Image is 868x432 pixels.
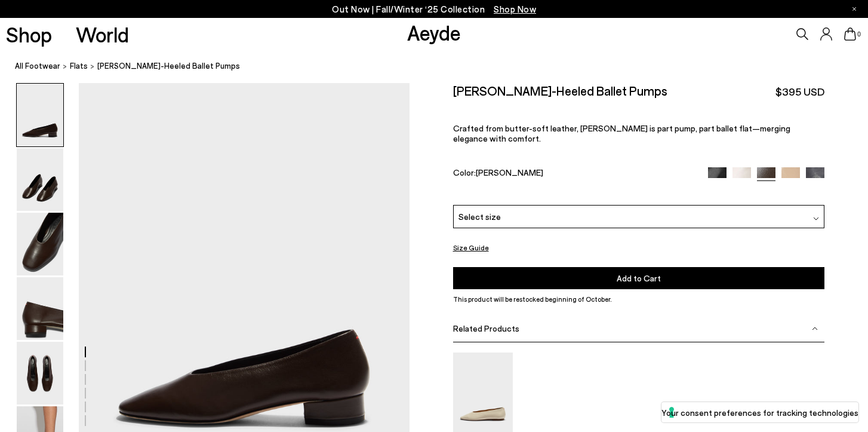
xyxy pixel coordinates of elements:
[458,210,501,223] span: Select size
[453,268,825,290] button: Add to Cart
[407,20,461,45] a: Aeyde
[17,213,63,275] img: Delia Low-Heeled Ballet Pumps - Image 3
[661,402,858,422] button: Your consent preferences for tracking technologies
[617,274,661,284] span: Add to Cart
[453,240,489,255] button: Size Guide
[17,148,63,211] img: Delia Low-Heeled Ballet Pumps - Image 2
[661,406,858,419] label: Your consent preferences for tracking technologies
[813,216,819,222] img: svg%3E
[97,60,240,72] span: [PERSON_NAME]-Heeled Ballet Pumps
[6,24,52,45] a: Shop
[17,84,63,146] img: Delia Low-Heeled Ballet Pumps - Image 1
[844,27,856,41] a: 0
[15,50,868,83] nav: breadcrumb
[775,84,824,99] span: $395 USD
[70,61,88,71] span: flats
[453,167,697,181] div: Color:
[15,60,60,72] a: All Footwear
[453,295,825,305] p: This product will be restocked beginning of October.
[856,31,862,38] span: 0
[70,60,88,72] a: flats
[494,4,536,14] span: Navigate to /collections/new-in
[453,123,790,143] span: Crafted from butter-soft leather, [PERSON_NAME] is part pump, part ballet flat—merging elegance w...
[76,24,129,45] a: World
[812,326,818,332] img: svg%3E
[476,167,543,177] span: [PERSON_NAME]
[453,324,519,334] span: Related Products
[17,277,63,340] img: Delia Low-Heeled Ballet Pumps - Image 4
[453,83,667,98] h2: [PERSON_NAME]-Heeled Ballet Pumps
[332,2,536,17] p: Out Now | Fall/Winter ‘25 Collection
[17,342,63,405] img: Delia Low-Heeled Ballet Pumps - Image 5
